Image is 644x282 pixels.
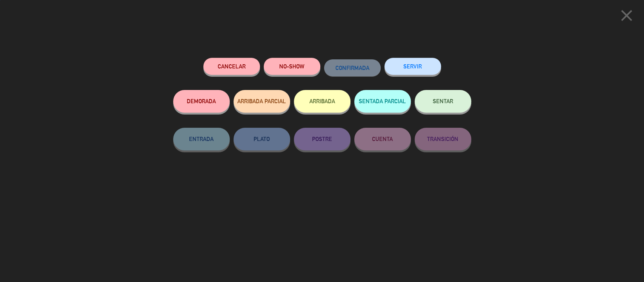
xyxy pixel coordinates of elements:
[237,98,286,104] span: ARRIBADA PARCIAL
[384,58,441,75] button: SERVIR
[433,98,453,104] span: SENTAR
[294,90,350,113] button: ARRIBADA
[234,128,290,150] button: PLATO
[415,90,471,113] button: SENTAR
[415,128,471,150] button: TRANSICIÓN
[173,128,230,150] button: ENTRADA
[354,90,411,113] button: SENTADA PARCIAL
[173,90,230,113] button: DEMORADA
[294,128,350,150] button: POSTRE
[354,128,411,150] button: CUENTA
[324,59,381,76] button: CONFIRMADA
[264,58,320,75] button: NO-SHOW
[617,6,636,25] i: close
[234,90,290,113] button: ARRIBADA PARCIAL
[335,65,369,71] span: CONFIRMADA
[615,6,638,28] button: close
[203,58,260,75] button: Cancelar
